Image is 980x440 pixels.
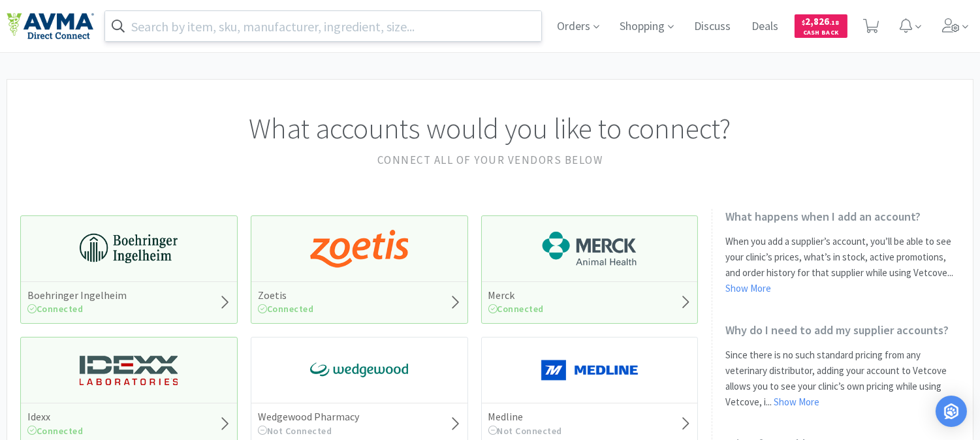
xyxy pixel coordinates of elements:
[541,229,639,268] img: 6d7abf38e3b8462597f4a2f88dede81e_176.png
[725,234,960,296] p: When you add a supplier’s account, you’ll be able to see your clinic’s prices, what’s in stock, a...
[802,18,806,27] span: $
[258,425,332,437] span: Not Connected
[310,351,408,390] img: e40baf8987b14801afb1611fffac9ca4_8.png
[802,29,840,38] span: Cash Back
[488,303,545,315] span: Connected
[488,410,563,424] h5: Medline
[27,289,127,302] h5: Boehringer Ingelheim
[936,396,967,427] div: Open Intercom Messenger
[27,303,84,315] span: Connected
[258,410,359,424] h5: Wedgewood Pharmacy
[20,106,960,151] h1: What accounts would you like to connect?
[725,322,960,338] h2: Why do I need to add my supplier accounts?
[725,347,960,410] p: Since there is no such standard pricing from any veterinary distributor, adding your account to V...
[774,396,819,408] a: Show More
[80,229,178,268] img: 730db3968b864e76bcafd0174db25112_22.png
[488,425,563,437] span: Not Connected
[830,18,840,27] span: . 18
[725,209,960,224] h2: What happens when I add an account?
[488,289,545,302] h5: Merck
[541,351,639,390] img: a646391c64b94eb2892348a965bf03f3_134.png
[80,351,178,390] img: 13250b0087d44d67bb1668360c5632f9_13.png
[105,11,541,41] input: Search by item, sku, manufacturer, ingredient, size...
[258,289,314,302] h5: Zoetis
[802,15,840,27] span: 2,826
[747,21,784,33] a: Deals
[725,282,771,294] a: Show More
[795,8,847,44] a: $2,826.18Cash Back
[310,229,408,268] img: a673e5ab4e5e497494167fe422e9a3ab.png
[689,21,736,33] a: Discuss
[27,410,84,424] h5: Idexx
[258,303,314,315] span: Connected
[7,12,94,40] img: e4e33dab9f054f5782a47901c742baa9_102.png
[27,425,84,437] span: Connected
[20,151,960,169] h2: Connect all of your vendors below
